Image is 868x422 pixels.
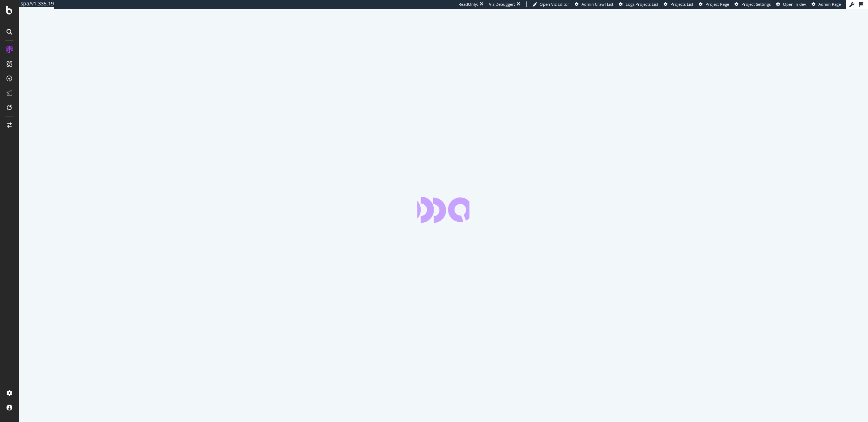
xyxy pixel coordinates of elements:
[741,1,771,7] span: Project Settings
[489,1,515,7] div: Viz Debugger:
[575,1,613,7] a: Admin Crawl List
[619,1,658,7] a: Logs Projects List
[812,1,841,7] a: Admin Page
[582,1,613,7] span: Admin Crawl List
[459,1,478,7] div: ReadOnly:
[783,1,806,7] span: Open in dev
[818,1,841,7] span: Admin Page
[417,197,469,223] div: animation
[532,1,569,7] a: Open Viz Editor
[664,1,693,7] a: Projects List
[735,1,771,7] a: Project Settings
[706,1,729,7] span: Project Page
[626,1,658,7] span: Logs Projects List
[776,1,806,7] a: Open in dev
[699,1,729,7] a: Project Page
[540,1,569,7] span: Open Viz Editor
[671,1,693,7] span: Projects List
